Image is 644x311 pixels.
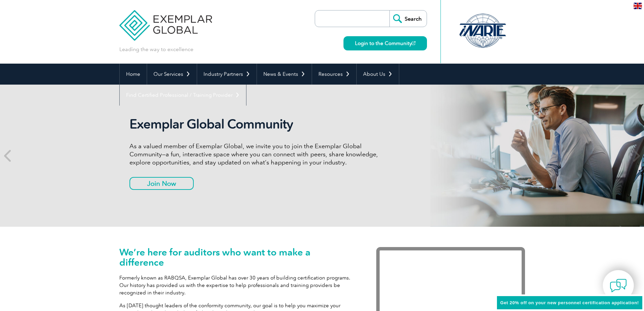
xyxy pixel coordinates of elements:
[129,116,383,132] h2: Exemplar Global Community
[119,46,193,53] p: Leading the way to excellence
[147,64,197,85] a: Our Services
[129,142,383,166] p: As a valued member of Exemplar Global, we invite you to join the Exemplar Global Community—a fun,...
[257,64,312,85] a: News & Events
[412,41,415,45] img: open_square.png
[312,64,356,85] a: Resources
[500,300,639,305] span: Get 20% off on your new personnel certification application!
[119,247,356,267] h1: We’re here for auditors who want to make a difference
[634,3,642,9] img: en
[357,64,399,85] a: About Us
[129,177,194,190] a: Join Now
[197,64,257,85] a: Industry Partners
[119,274,356,296] p: Formerly known as RABQSA, Exemplar Global has over 30 years of building certification programs. O...
[343,36,427,50] a: Login to the Community
[610,277,627,294] img: contact-chat.png
[120,85,246,106] a: Find Certified Professional / Training Provider
[389,10,427,27] input: Search
[120,64,147,85] a: Home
